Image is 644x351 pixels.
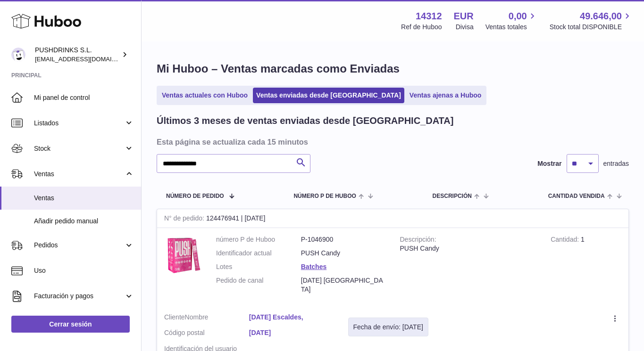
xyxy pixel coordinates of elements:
[454,10,474,23] strong: EUR
[216,262,301,271] dt: Lotes
[416,10,442,23] strong: 14312
[485,23,538,32] span: Ventas totales
[34,170,124,179] span: Ventas
[11,48,25,62] img: framos@pushdrinks.es
[580,10,622,23] span: 49.646,00
[603,159,629,168] span: entradas
[159,88,251,103] a: Ventas actuales con Huboo
[544,228,628,305] td: 1
[164,328,249,340] dt: Código postal
[216,249,301,258] dt: Identificador actual
[406,88,485,103] a: Ventas ajenas a Huboo
[301,249,386,258] dd: PUSH Candy
[353,323,423,332] div: Fecha de envío: [DATE]
[400,236,436,245] strong: Descripción
[301,235,386,244] dd: P-1046900
[485,10,538,32] a: 0,00 Ventas totales
[550,23,633,32] span: Stock total DISPONIBLE
[301,276,386,294] dd: [DATE] [GEOGRAPHIC_DATA]
[164,214,206,224] strong: N° de pedido
[249,313,334,322] a: [DATE] Escaldes,
[249,328,334,337] a: [DATE]
[400,244,537,253] div: PUSH Candy
[551,236,581,245] strong: Cantidad
[216,235,301,244] dt: número P de Huboo
[456,23,474,32] div: Divisa
[34,93,134,102] span: Mi panel de control
[35,46,120,64] div: PUSHDRINKS S.L.
[166,193,224,199] span: Número de pedido
[550,10,633,32] a: 49.646,00 Stock total DISPONIBLE
[253,88,404,103] a: Ventas enviadas desde [GEOGRAPHIC_DATA]
[157,137,627,147] h3: Esta página se actualiza cada 15 minutos
[433,193,472,199] span: Descripción
[157,209,628,228] div: 124476941 | [DATE]
[548,193,605,199] span: Cantidad vendida
[164,313,185,321] span: Cliente
[157,114,453,127] h2: Últimos 3 meses de ventas enviadas desde [GEOGRAPHIC_DATA]
[509,10,527,23] span: 0,00
[157,61,629,76] h1: Mi Huboo – Ventas marcadas como Enviadas
[216,276,301,294] dt: Pedido de canal
[34,241,124,250] span: Pedidos
[11,316,130,333] a: Cerrar sesión
[164,235,202,275] img: 143121750924592.png
[34,292,124,301] span: Facturación y pagos
[34,144,124,153] span: Stock
[34,119,124,128] span: Listados
[34,217,134,226] span: Añadir pedido manual
[537,159,561,168] label: Mostrar
[34,194,134,203] span: Ventas
[35,55,139,63] span: [EMAIL_ADDRESS][DOMAIN_NAME]
[401,23,442,32] div: Ref de Huboo
[293,193,356,199] span: número P de Huboo
[34,266,134,275] span: Uso
[164,313,249,324] dt: Nombre
[301,263,326,270] a: Batches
